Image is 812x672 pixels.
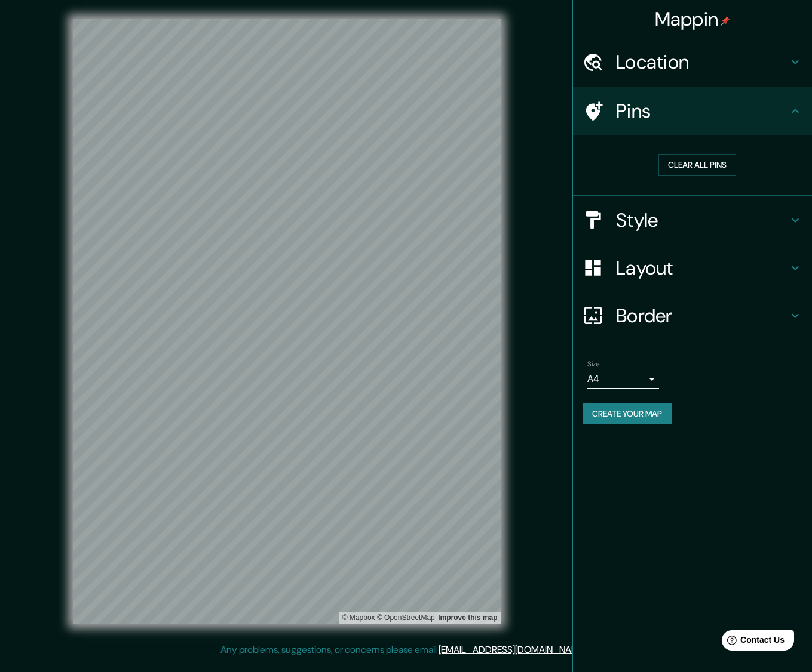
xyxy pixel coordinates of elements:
a: Mapbox [342,614,375,622]
h4: Layout [616,256,788,280]
h4: Border [616,304,788,328]
h4: Location [616,50,788,74]
img: pin-icon.png [721,16,730,26]
div: Style [573,196,812,244]
div: A4 [587,369,659,389]
h4: Mappin [655,7,731,31]
h4: Pins [616,99,788,123]
button: Create your map [583,403,672,425]
div: Border [573,292,812,340]
div: Layout [573,244,812,292]
h4: Style [616,208,788,232]
p: Any problems, suggestions, or concerns please email . [220,643,588,657]
div: Pins [573,87,812,135]
a: Map feedback [438,614,497,622]
a: [EMAIL_ADDRESS][DOMAIN_NAME] [439,643,586,656]
label: Size [587,359,600,369]
button: Clear all pins [658,154,736,176]
canvas: Map [73,19,501,624]
a: OpenStreetMap [377,614,435,622]
iframe: Help widget launcher [706,625,799,659]
div: Location [573,38,812,86]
